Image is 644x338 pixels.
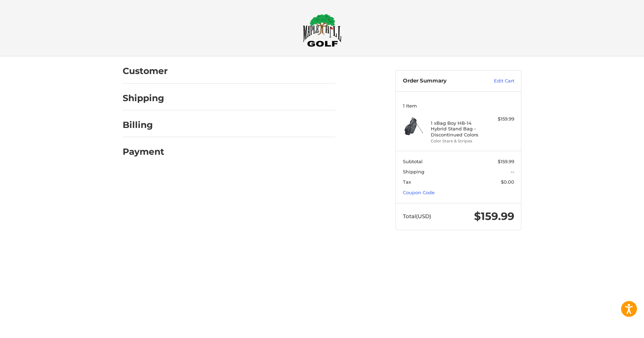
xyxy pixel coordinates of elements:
span: -- [511,169,514,174]
h3: 1 Item [403,103,514,109]
h2: Customer [123,66,168,76]
span: $0.00 [501,179,514,185]
iframe: Google Customer Reviews [586,319,644,338]
h2: Billing [123,119,164,130]
iframe: Gorgias live chat messenger [7,308,84,331]
h2: Shipping [123,93,164,104]
div: $159.99 [486,116,514,123]
span: $159.99 [498,159,514,164]
span: Shipping [403,169,424,174]
a: Coupon Code [403,190,435,195]
span: Tax [403,179,411,185]
img: Maple Hill Golf [303,14,342,47]
h4: 1 x Bag Boy HB-14 Hybrid Stand Bag - Discontinued Colors [431,120,485,137]
span: $159.99 [474,210,514,223]
h2: Payment [123,146,164,157]
h3: Order Summary [403,78,479,85]
span: Subtotal [403,159,423,164]
a: Edit Cart [479,78,514,85]
li: Color Stars & Stripes [431,138,485,144]
span: Total (USD) [403,213,431,220]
